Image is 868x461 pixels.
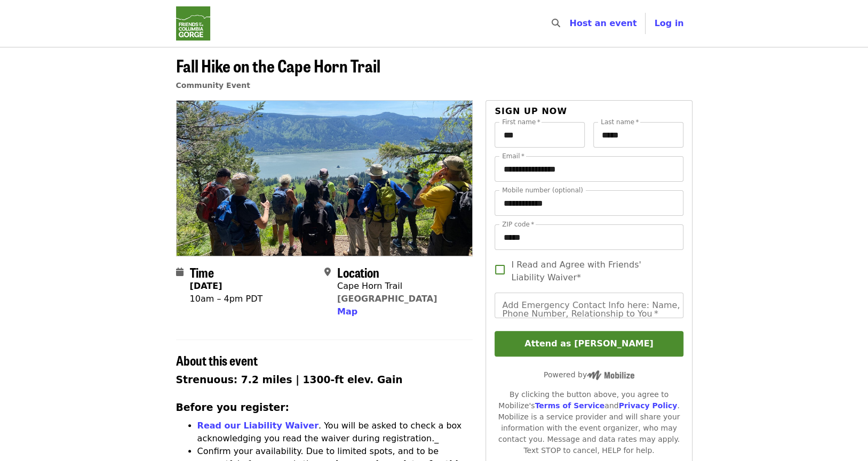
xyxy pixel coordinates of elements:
h3: Before you register: [176,400,473,415]
strong: [DATE] [190,281,222,291]
button: Log in [646,13,692,34]
img: Friends Of The Columbia Gorge - Home [176,6,210,41]
div: 10am – 4pm PDT [190,293,263,305]
span: Log in [654,18,683,28]
span: Map [337,306,357,317]
a: Read our Liability Waiver [197,420,318,431]
label: Email [502,153,524,159]
a: Terms of Service [535,401,604,410]
input: Search [566,11,575,36]
a: Host an event [569,18,636,28]
span: Sign up now [495,106,567,116]
button: Attend as [PERSON_NAME] [495,331,683,357]
span: I Read and Agree with Friends' Liability Waiver* [511,258,674,284]
i: search icon [551,18,560,28]
input: ZIP code [495,224,683,250]
img: Powered by Mobilize [587,370,634,380]
label: Mobile number (optional) [502,187,583,193]
span: Time [190,263,214,281]
p: . You will be asked to check a box acknowledging you read the waiver during registration._ [197,419,473,445]
span: About this event [176,351,258,369]
a: Privacy Policy [618,401,677,410]
img: Fall Hike on the Cape Horn Trail organized by Friends Of The Columbia Gorge [177,101,473,255]
input: Last name [593,122,683,148]
label: Last name [601,119,639,125]
a: Community Event [176,81,250,90]
input: Email [495,156,683,182]
label: First name [502,119,540,125]
h3: Strenuous: 7.2 miles | 1300-ft elev. Gain [176,373,473,387]
i: map-marker-alt icon [324,267,331,277]
input: Add Emergency Contact Info here: Name, Phone Number, Relationship to You [495,293,683,318]
input: Mobile number (optional) [495,190,683,216]
div: By clicking the button above, you agree to Mobilize's and . Mobilize is a service provider and wi... [495,389,683,456]
label: ZIP code [502,221,534,228]
div: Cape Horn Trail [337,280,437,293]
a: [GEOGRAPHIC_DATA] [337,294,437,304]
span: Fall Hike on the Cape Horn Trail [176,53,380,78]
input: First name [495,122,585,148]
span: Powered by [544,370,634,379]
span: Location [337,263,379,281]
button: Map [337,305,357,318]
i: calendar icon [176,267,184,277]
